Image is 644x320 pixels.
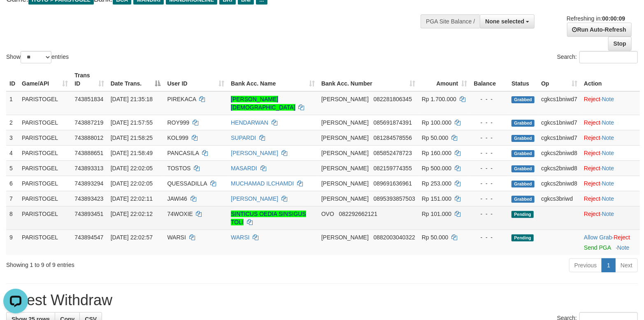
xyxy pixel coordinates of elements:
a: Send PGA [584,244,611,251]
span: [PERSON_NAME] [321,150,369,156]
td: cgkcs1bniwd7 [538,91,581,115]
div: - - - [474,210,505,218]
span: 743893294 [74,180,103,187]
span: KOL999 [167,134,188,141]
button: None selected [480,14,535,28]
span: [DATE] 21:35:18 [111,96,153,102]
span: OVO [321,211,334,217]
a: Reject [584,165,600,172]
span: Grabbed [511,120,535,127]
span: Copy 089691636961 to clipboard [374,180,412,187]
span: Copy 0882003040322 to clipboard [374,234,415,241]
td: · [581,145,640,160]
a: [PERSON_NAME][DEMOGRAPHIC_DATA] [231,96,295,111]
span: Refreshing in: [567,15,625,22]
span: Rp 160.000 [422,150,451,156]
select: Showentries [21,51,51,63]
a: SUPARDI [231,134,256,141]
div: - - - [474,195,505,203]
h1: Latest Withdraw [6,292,638,308]
div: - - - [474,134,505,142]
div: - - - [474,164,505,172]
span: [DATE] 22:02:05 [111,165,153,172]
td: PARISTOGEL [19,130,71,145]
a: Note [602,211,614,217]
span: [PERSON_NAME] [321,165,369,172]
th: ID [6,68,19,91]
span: Rp 151.000 [422,195,451,202]
span: [PERSON_NAME] [321,134,369,141]
span: Grabbed [511,196,535,203]
a: Note [602,180,614,187]
span: Grabbed [511,181,535,188]
div: Showing 1 to 9 of 9 entries [6,257,262,269]
td: 2 [6,115,19,130]
div: PGA Site Balance / [421,14,480,28]
a: Note [602,150,614,156]
th: Bank Acc. Number: activate to sort column ascending [318,68,418,91]
span: Rp 100.000 [422,119,451,126]
td: 6 [6,176,19,191]
th: Balance [470,68,508,91]
span: [PERSON_NAME] [321,96,369,102]
label: Search: [557,51,638,63]
span: [DATE] 21:57:55 [111,119,153,126]
span: 743893451 [74,211,103,217]
td: PARISTOGEL [19,115,71,130]
span: Rp 101.000 [422,211,451,217]
span: [DATE] 22:02:12 [111,211,153,217]
a: [PERSON_NAME] [231,195,278,202]
span: Pending [511,234,534,241]
button: Open LiveChat chat widget [3,3,28,28]
td: 4 [6,145,19,160]
span: Rp 1.700.000 [422,96,456,102]
span: PANCASILA [167,150,199,156]
a: Previous [569,258,602,272]
span: Rp 50.000 [422,234,449,241]
td: · [581,115,640,130]
td: cgkcs2bniwd8 [538,176,581,191]
td: · [581,191,640,206]
span: 74WOXIE [167,211,193,217]
td: 7 [6,191,19,206]
span: Copy 085852478723 to clipboard [374,150,412,156]
div: - - - [474,118,505,127]
th: Op: activate to sort column ascending [538,68,581,91]
span: 743888651 [74,150,103,156]
div: - - - [474,179,505,188]
div: - - - [474,95,505,103]
td: cgkcs2bniwd8 [538,160,581,176]
td: PARISTOGEL [19,191,71,206]
span: 743894547 [74,234,103,241]
span: 743851834 [74,96,103,102]
span: [PERSON_NAME] [321,119,369,126]
span: Pending [511,211,534,218]
td: cgkcs1bniwd7 [538,130,581,145]
span: Copy 0895393857503 to clipboard [374,195,415,202]
td: PARISTOGEL [19,91,71,115]
a: SINTICUS OEDIA SINSIGUS TOLI [231,211,306,225]
span: ROY999 [167,119,190,126]
td: 9 [6,230,19,255]
td: PARISTOGEL [19,176,71,191]
a: Reject [584,96,600,102]
span: JAWI46 [167,195,188,202]
span: Rp 500.000 [422,165,451,172]
span: Grabbed [511,165,535,172]
div: - - - [474,149,505,157]
a: Reject [614,234,630,241]
span: Copy 085691874391 to clipboard [374,119,412,126]
label: Show entries [6,51,69,63]
a: MASARDI [231,165,257,172]
td: cgkcs3briwd [538,191,581,206]
strong: 00:00:09 [602,15,625,22]
a: Reject [584,195,600,202]
a: Note [602,134,614,141]
td: 5 [6,160,19,176]
td: cgkcs2bniwd8 [538,145,581,160]
span: 743887219 [74,119,103,126]
a: Allow Grab [584,234,612,241]
td: PARISTOGEL [19,145,71,160]
a: Run Auto-Refresh [567,23,632,37]
th: Status [508,68,538,91]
